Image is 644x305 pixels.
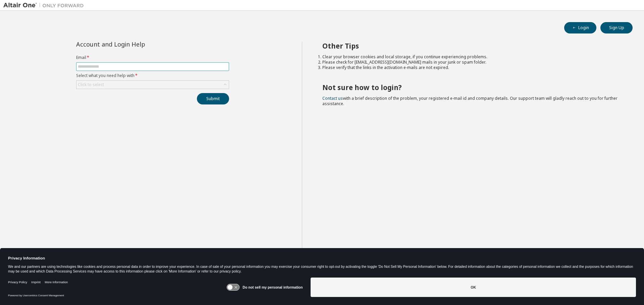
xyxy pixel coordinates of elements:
li: Please check for [EMAIL_ADDRESS][DOMAIN_NAME] mails in your junk or spam folder. [322,60,621,65]
img: Altair One [3,2,87,9]
h2: Not sure how to login? [322,83,621,92]
div: Click to select [78,82,104,87]
span: with a brief description of the problem, your registered e-mail id and company details. Our suppo... [322,95,618,106]
a: Contact us [322,95,343,101]
div: Click to select [76,81,229,89]
button: Sign Up [600,22,633,33]
h2: Other Tips [322,42,621,50]
label: Select what you need help with [76,73,229,78]
button: Submit [197,93,229,104]
div: Account and Login Help [76,42,199,47]
button: Login [564,22,596,33]
label: Email [76,55,229,60]
li: Clear your browser cookies and local storage, if you continue experiencing problems. [322,54,621,60]
li: Please verify that the links in the activation e-mails are not expired. [322,65,621,70]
